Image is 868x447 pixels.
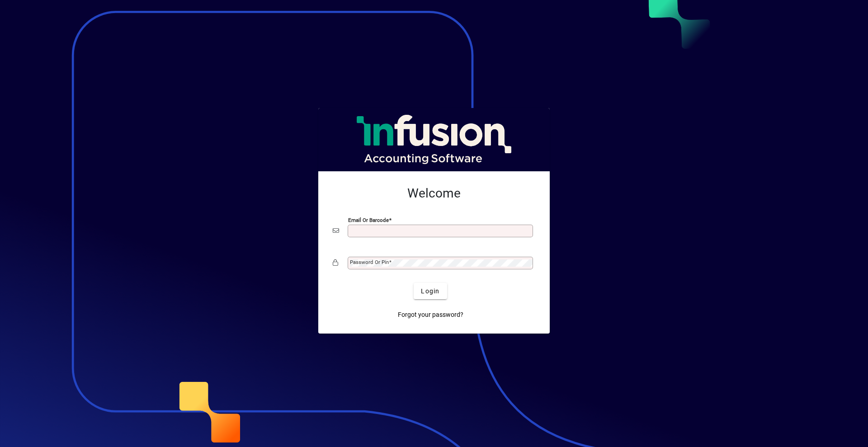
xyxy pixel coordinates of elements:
[350,259,389,265] mat-label: Password or Pin
[421,287,439,296] span: Login
[394,306,467,323] a: Forgot your password?
[398,310,463,320] span: Forgot your password?
[414,283,447,299] button: Login
[348,217,389,223] mat-label: Email or Barcode
[333,186,535,201] h2: Welcome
